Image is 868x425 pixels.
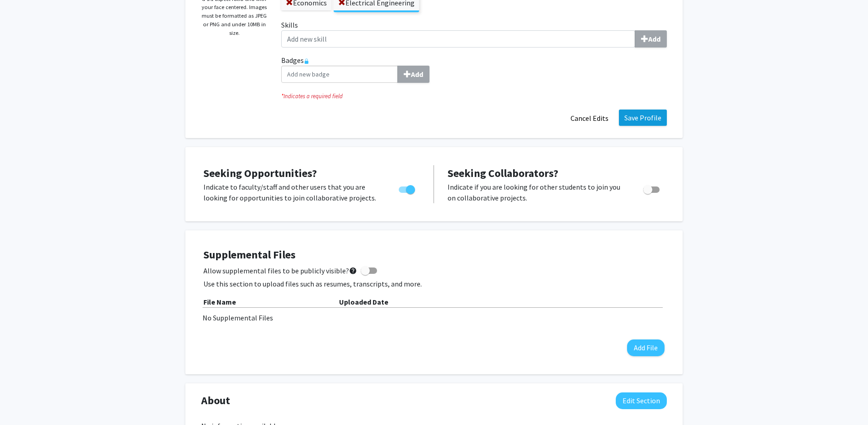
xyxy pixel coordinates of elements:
h4: Supplemental Files [203,248,665,262]
label: Skills [281,19,667,48]
span: Allow supplemental files to be publicly visible? [203,265,357,276]
button: Badges [397,66,429,83]
div: Toggle [395,181,420,195]
p: Indicate to faculty/staff and other users that you are looking for opportunities to join collabor... [203,181,382,203]
button: Add File [627,339,665,356]
iframe: Chat [7,384,38,418]
span: Seeking Collaborators? [448,166,558,180]
div: No Supplemental Files [203,312,665,323]
b: File Name [203,297,236,306]
label: Badges [281,55,667,83]
button: Skills [635,30,667,48]
span: About [201,392,230,409]
button: Save Profile [619,110,667,126]
input: BadgesAdd [281,66,398,83]
span: Seeking Opportunities? [203,166,317,180]
b: Add [411,70,423,79]
p: Use this section to upload files such as resumes, transcripts, and more. [203,278,665,289]
div: Toggle [640,181,665,195]
button: Cancel Edits [565,110,614,127]
p: Indicate if you are looking for other students to join you on collaborative projects. [448,181,626,203]
input: SkillsAdd [281,30,635,48]
i: Indicates a required field [281,92,667,100]
mat-icon: help [349,265,357,276]
b: Uploaded Date [339,297,388,306]
b: Add [648,34,660,43]
button: Edit About [616,392,667,409]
